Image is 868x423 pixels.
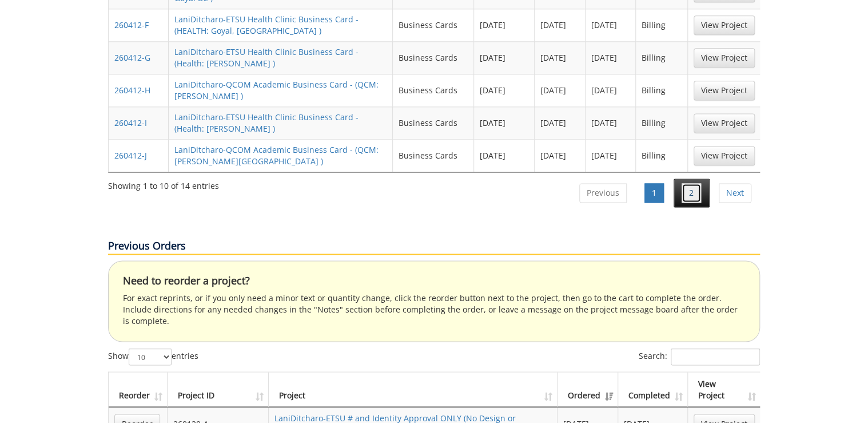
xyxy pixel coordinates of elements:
th: Completed: activate to sort column ascending [618,372,688,407]
a: View Project [694,146,755,165]
td: [DATE] [586,9,636,41]
a: LaniDitcharo-ETSU Health Clinic Business Card - (Health: [PERSON_NAME] ) [174,46,359,69]
a: View Project [694,15,755,35]
th: View Project: activate to sort column ascending [688,372,761,407]
a: 260412-G [114,52,150,63]
td: [DATE] [535,9,585,41]
a: Next [719,183,751,203]
a: 260412-H [114,85,150,96]
td: [DATE] [586,41,636,74]
td: [DATE] [474,41,535,74]
td: Billing [636,9,688,41]
td: Business Cards [393,106,474,139]
td: [DATE] [474,106,535,139]
td: Billing [636,106,688,139]
td: [DATE] [535,139,585,172]
label: Show entries [108,348,198,365]
th: Reorder: activate to sort column ascending [109,372,168,407]
td: Business Cards [393,9,474,41]
a: 260412-J [114,150,147,161]
p: For exact reprints, or if you only need a minor text or quantity change, click the reorder button... [123,292,745,327]
a: LaniDitcharo-ETSU Health Clinic Business Card - (HEALTH: Goyal, [GEOGRAPHIC_DATA] ) [174,14,359,36]
a: View Project [694,48,755,68]
td: [DATE] [586,74,636,106]
td: Business Cards [393,41,474,74]
th: Project: activate to sort column ascending [269,372,558,407]
td: [DATE] [535,74,585,106]
td: [DATE] [586,106,636,139]
a: View Project [694,81,755,100]
td: [DATE] [474,9,535,41]
h4: Need to reorder a project? [123,275,745,287]
th: Project ID: activate to sort column ascending [168,372,269,407]
select: Showentries [129,348,172,365]
a: LaniDitcharo-QCOM Academic Business Card - (QCM: [PERSON_NAME] ) [174,79,379,101]
td: [DATE] [535,106,585,139]
a: LaniDitcharo-QCOM Academic Business Card - (QCM: [PERSON_NAME][GEOGRAPHIC_DATA] ) [174,144,379,167]
p: Previous Orders [108,239,760,255]
td: Business Cards [393,74,474,106]
a: 2 [682,183,701,203]
a: LaniDitcharo-ETSU Health Clinic Business Card - (Health: [PERSON_NAME] ) [174,112,359,134]
a: 260412-F [114,19,149,30]
th: Ordered: activate to sort column ascending [558,372,618,407]
a: 1 [644,183,664,203]
a: Previous [579,183,627,203]
td: [DATE] [586,139,636,172]
td: Business Cards [393,139,474,172]
input: Search: [671,348,760,365]
a: 260412-I [114,117,147,128]
div: Showing 1 to 10 of 14 entries [108,176,219,192]
a: View Project [694,113,755,133]
td: [DATE] [474,74,535,106]
td: Billing [636,139,688,172]
td: Billing [636,41,688,74]
td: [DATE] [474,139,535,172]
label: Search: [639,348,760,365]
td: [DATE] [535,41,585,74]
td: Billing [636,74,688,106]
